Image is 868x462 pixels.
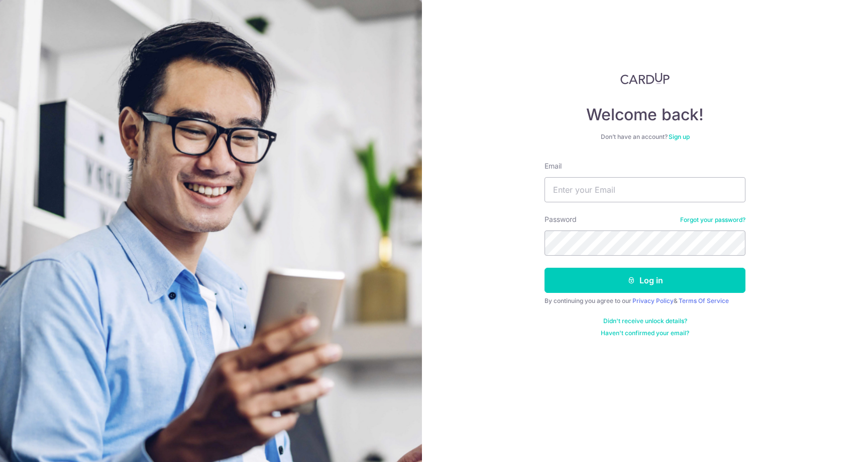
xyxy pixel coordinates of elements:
div: Don’t have an account? [545,133,745,141]
h4: Welcome back! [545,105,745,125]
a: Sign up [669,133,690,140]
a: Haven't confirmed your email? [601,329,689,337]
label: Password [545,214,577,224]
a: Privacy Policy [632,297,674,304]
a: Forgot your password? [680,216,745,224]
input: Enter your Email [545,177,745,202]
a: Terms Of Service [679,297,729,304]
a: Didn't receive unlock details? [603,317,687,325]
div: By continuing you agree to our & [545,297,745,305]
img: CardUp Logo [620,72,670,85]
button: Log in [545,268,745,293]
label: Email [545,161,562,171]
